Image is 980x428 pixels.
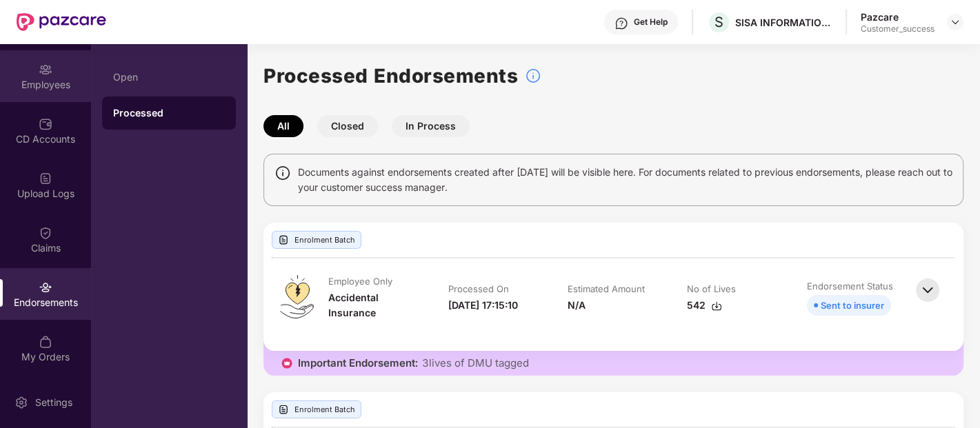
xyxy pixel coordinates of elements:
[272,400,361,418] div: Enrolment Batch
[614,17,628,30] img: svg+xml;base64,PHN2ZyBpZD0iSGVscC0zMngzMiIgeG1sbnM9Imh0dHA6Ly93d3cudzMub3JnLzIwMDAvc3ZnIiB3aWR0aD...
[525,68,541,84] img: svg+xml;base64,PHN2ZyBpZD0iSW5mb18tXzMyeDMyIiBkYXRhLW5hbWU9IkluZm8gLSAzMngzMiIgeG1sbnM9Imh0dHA6Ly...
[31,396,77,409] div: Settings
[17,13,106,31] img: New Pazcare Logo
[280,275,314,318] img: svg+xml;base64,PHN2ZyB4bWxucz0iaHR0cDovL3d3dy53My5vcmcvMjAwMC9zdmciIHdpZHRoPSI0OS4zMiIgaGVpZ2h0PS...
[328,275,392,287] div: Employee Only
[39,117,52,131] img: svg+xml;base64,PHN2ZyBpZD0iQ0RfQWNjb3VudHMiIGRhdGEtbmFtZT0iQ0QgQWNjb3VudHMiIHhtbG5zPSJodHRwOi8vd3...
[448,283,508,295] div: Processed On
[39,281,52,294] img: svg+xml;base64,PHN2ZyBpZD0iRW5kb3JzZW1lbnRzIiB4bWxucz0iaHR0cDovL3d3dy53My5vcmcvMjAwMC9zdmciIHdpZH...
[711,300,722,312] img: svg+xml;base64,PHN2ZyBpZD0iRG93bmxvYWQtMzJ4MzIiIHhtbG5zPSJodHRwOi8vd3d3LnczLm9yZy8yMDAwL3N2ZyIgd2...
[113,72,225,83] div: Open
[448,298,517,313] div: [DATE] 17:15:10
[687,283,736,295] div: No of Lives
[714,14,723,30] span: S
[298,356,418,370] span: Important Endorsement:
[912,275,943,305] img: svg+xml;base64,PHN2ZyBpZD0iQmFjay0zMngzMiIgeG1sbnM9Imh0dHA6Ly93d3cudzMub3JnLzIwMDAvc3ZnIiB3aWR0aD...
[263,61,518,91] h1: Processed Endorsements
[687,298,722,313] div: 542
[861,23,934,34] div: Customer_success
[274,165,291,181] img: svg+xml;base64,PHN2ZyBpZD0iSW5mbyIgeG1sbnM9Imh0dHA6Ly93d3cudzMub3JnLzIwMDAvc3ZnIiB3aWR0aD0iMTQiIG...
[263,115,303,137] button: All
[568,298,586,313] div: N/A
[278,404,289,415] img: svg+xml;base64,PHN2ZyBpZD0iVXBsb2FkX0xvZ3MiIGRhdGEtbmFtZT0iVXBsb2FkIExvZ3MiIHhtbG5zPSJodHRwOi8vd3...
[113,106,225,120] div: Processed
[568,283,645,295] div: Estimated Amount
[317,115,378,137] button: Closed
[272,231,361,249] div: Enrolment Batch
[39,226,52,240] img: svg+xml;base64,PHN2ZyBpZD0iQ2xhaW0iIHhtbG5zPSJodHRwOi8vd3d3LnczLm9yZy8yMDAwL3N2ZyIgd2lkdGg9IjIwIi...
[298,165,952,195] span: Documents against endorsements created after [DATE] will be visible here. For documents related t...
[14,396,28,409] img: svg+xml;base64,PHN2ZyBpZD0iU2V0dGluZy0yMHgyMCIgeG1sbnM9Imh0dHA6Ly93d3cudzMub3JnLzIwMDAvc3ZnIiB3aW...
[861,10,934,23] div: Pazcare
[278,234,289,245] img: svg+xml;base64,PHN2ZyBpZD0iVXBsb2FkX0xvZ3MiIGRhdGEtbmFtZT0iVXBsb2FkIExvZ3MiIHhtbG5zPSJodHRwOi8vd3...
[39,172,52,185] img: svg+xml;base64,PHN2ZyBpZD0iVXBsb2FkX0xvZ3MiIGRhdGEtbmFtZT0iVXBsb2FkIExvZ3MiIHhtbG5zPSJodHRwOi8vd3...
[821,298,884,313] div: Sent to insurer
[735,16,832,29] div: SISA INFORMATION SECURITY PVT LTD
[280,356,294,370] img: icon
[392,115,470,137] button: In Process
[634,17,668,28] div: Get Help
[39,335,52,349] img: svg+xml;base64,PHN2ZyBpZD0iTXlfT3JkZXJzIiBkYXRhLW5hbWU9Ik15IE9yZGVycyIgeG1sbnM9Imh0dHA6Ly93d3cudz...
[328,290,420,320] div: Accidental Insurance
[39,63,52,77] img: svg+xml;base64,PHN2ZyBpZD0iRW1wbG95ZWVzIiB4bWxucz0iaHR0cDovL3d3dy53My5vcmcvMjAwMC9zdmciIHdpZHRoPS...
[807,280,893,292] div: Endorsement Status
[950,17,961,28] img: svg+xml;base64,PHN2ZyBpZD0iRHJvcGRvd24tMzJ4MzIiIHhtbG5zPSJodHRwOi8vd3d3LnczLm9yZy8yMDAwL3N2ZyIgd2...
[422,356,529,370] span: 3 lives of DMU tagged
